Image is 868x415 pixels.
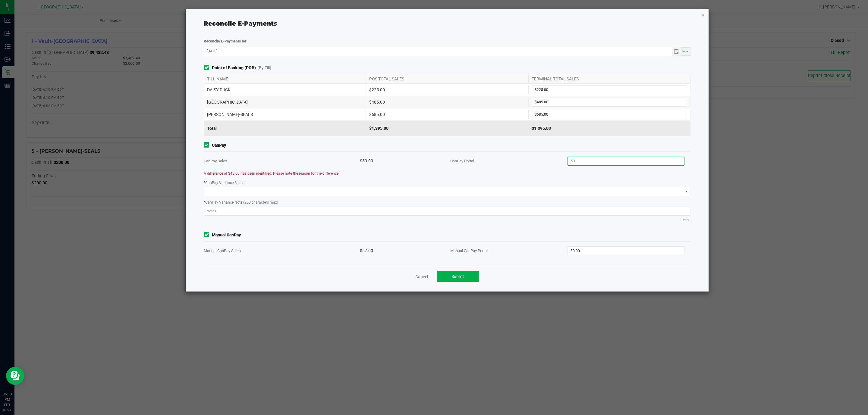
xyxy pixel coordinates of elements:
span: CanPay Sales [204,159,227,163]
button: Submit [437,271,479,282]
div: TILL NAME [204,74,366,83]
div: DAISY-DUCK [204,84,366,96]
form-toggle: Include in reconciliation [204,142,212,148]
form-toggle: Include in reconciliation [204,65,212,71]
div: Reconcile E-Payments [204,19,690,28]
a: Cancel [415,274,428,280]
div: $50.00 [360,152,438,170]
span: Manual CanPay Portal [450,248,488,253]
div: $485.00 [366,96,528,108]
span: Toggle calendar [672,47,681,56]
span: Submit [451,274,465,279]
div: [GEOGRAPHIC_DATA] [204,96,366,108]
input: Date [204,47,672,55]
div: POS TOTAL SALES [366,74,528,83]
div: [PERSON_NAME]-SEALS [204,108,366,120]
div: TERMINAL TOTAL SALES [528,74,690,83]
div: $1,395.00 [366,121,528,136]
div: $1,395.00 [528,121,690,136]
span: A difference of $45.00 has been identified. Please note the reason for the difference. [204,171,339,176]
strong: Point of Banking (POB) [212,65,256,71]
label: CanPay Variance Note (250 characters max) [204,200,278,205]
div: Total [204,121,366,136]
span: (By Till) [257,65,271,71]
div: $225.00 [366,84,528,96]
span: 0/250 [681,217,690,223]
iframe: Resource center [6,367,24,385]
label: CanPay Variance Reason [204,180,247,186]
span: Now [682,50,689,53]
strong: Manual CanPay [212,232,241,238]
form-toggle: Include in reconciliation [204,232,212,238]
div: $57.00 [360,242,438,260]
strong: CanPay [212,142,226,148]
span: CanPay Portal [450,159,474,163]
strong: Reconcile E-Payments for [204,39,247,43]
div: $685.00 [366,108,528,120]
span: Manual CanPay Sales [204,248,241,253]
